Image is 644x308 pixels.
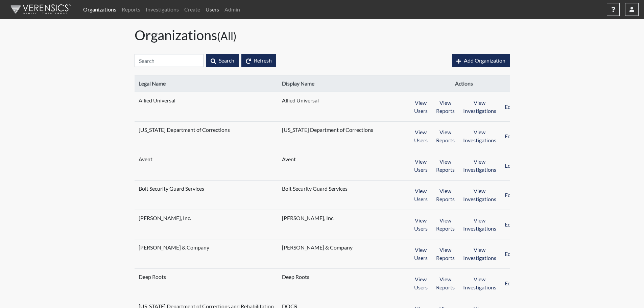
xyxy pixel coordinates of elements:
span: Refresh [254,57,272,64]
span: [PERSON_NAME], Inc. [282,214,366,222]
button: View Reports [432,273,459,294]
button: View Investigations [459,214,501,235]
span: [US_STATE] Department of Corrections [139,126,230,134]
small: (All) [217,29,237,43]
button: Edit [500,185,519,206]
button: View Investigations [459,243,501,264]
th: Display Name [278,75,406,92]
button: View Users [410,96,432,117]
span: Add Organization [464,57,505,64]
button: View Reports [432,214,459,235]
span: Avent [282,155,366,163]
button: Edit [500,96,519,117]
button: View Users [410,273,432,294]
span: Allied Universal [139,96,223,104]
button: View Users [410,155,432,176]
span: Bolt Security Guard Services [139,185,223,193]
button: View Investigations [459,185,501,206]
button: Add Organization [452,54,510,67]
span: [PERSON_NAME] & Company [282,243,366,252]
button: View Reports [432,96,459,117]
span: [US_STATE] Department of Corrections [282,126,373,134]
button: View Reports [432,155,459,176]
th: Legal Name [135,75,278,92]
a: Reports [119,3,143,16]
a: Create [182,3,203,16]
a: Investigations [143,3,182,16]
button: View Users [410,243,432,264]
button: View Users [410,214,432,235]
button: Edit [500,214,519,235]
span: Avent [139,155,223,163]
span: Bolt Security Guard Services [282,185,366,193]
button: Refresh [241,54,276,67]
th: Actions [406,75,523,92]
button: View Investigations [459,126,501,147]
button: Edit [500,155,519,176]
button: View Users [410,126,432,147]
button: Edit [500,243,519,264]
span: Deep Roots [282,273,366,281]
a: Admin [222,3,243,16]
span: [PERSON_NAME] & Company [139,243,223,252]
button: Search [206,54,239,67]
button: View Users [410,185,432,206]
button: View Investigations [459,273,501,294]
input: Search [135,54,204,67]
a: Organizations [80,3,119,16]
button: View Investigations [459,96,501,117]
button: View Reports [432,185,459,206]
button: Edit [500,273,519,294]
button: Edit [500,126,519,147]
span: Allied Universal [282,96,366,104]
button: View Reports [432,243,459,264]
button: View Reports [432,126,459,147]
a: Users [203,3,222,16]
span: Search [219,57,234,64]
button: View Investigations [459,155,501,176]
span: [PERSON_NAME], Inc. [139,214,223,222]
h1: Organizations [135,27,510,43]
span: Deep Roots [139,273,223,281]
